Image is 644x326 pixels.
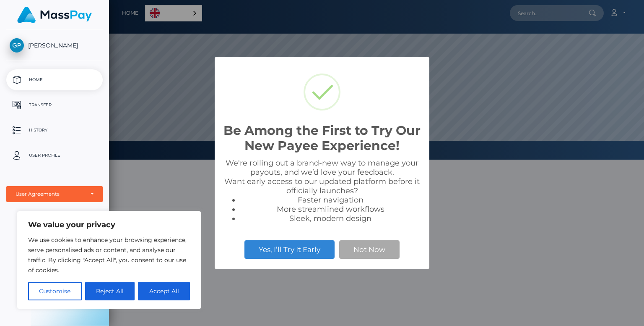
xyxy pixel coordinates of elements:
img: MassPay [17,7,92,23]
p: User Profile [10,149,99,162]
li: More streamlined workflows [240,205,421,214]
button: Yes, I’ll Try It Early [244,240,335,259]
h2: Be Among the First to Try Our New Payee Experience! [223,123,421,153]
button: Reject All [85,282,135,300]
div: We value your privacy [17,211,201,309]
span: [PERSON_NAME] [6,42,103,49]
p: History [10,124,99,137]
button: Accept All [138,282,190,300]
button: User Agreements [6,186,103,202]
li: Faster navigation [240,195,421,205]
p: Home [10,74,99,86]
p: We use cookies to enhance your browsing experience, serve personalised ads or content, and analys... [28,235,190,275]
li: Sleek, modern design [240,214,421,223]
div: User Agreements [16,191,84,197]
button: Not Now [339,240,400,259]
div: We're rolling out a brand-new way to manage your payouts, and we’d love your feedback. Want early... [223,158,421,223]
button: Customise [28,282,82,300]
p: We value your privacy [28,220,190,230]
p: Transfer [10,99,99,111]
